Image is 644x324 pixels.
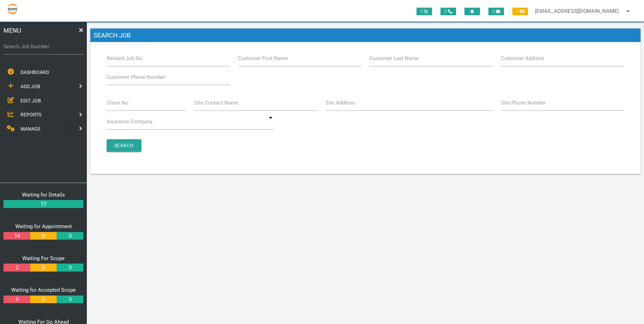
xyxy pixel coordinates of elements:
span: 0 [488,8,504,15]
label: Related Job No. [107,55,144,63]
span: REPORTS [20,112,41,117]
label: Customer Last Name [369,55,419,63]
a: Waiting for Accepted Scope [11,287,76,293]
label: Site Address [325,99,355,107]
a: 14 [3,232,30,240]
h1: Search Job [90,28,641,42]
a: Waiting For Scope [22,255,65,261]
label: Site Contact Name [194,99,238,107]
span: MENU [3,26,21,35]
span: 0 [416,8,432,15]
label: Site Phone Number [501,99,546,107]
label: Customer Address [501,55,544,63]
a: 0 [30,264,57,272]
a: 0 [30,232,57,240]
label: Customer Phone Number [107,73,165,81]
a: Waiting for Appointment [15,223,72,230]
span: MANAGE [20,126,41,132]
a: 0 [57,232,83,240]
label: Search Job Number [3,43,83,51]
span: 1 [512,8,528,15]
img: s3file [7,3,18,15]
a: 0 [57,264,83,272]
label: Claim No. [107,99,130,107]
span: EDIT JOB [20,98,41,103]
a: 0 [30,296,57,304]
span: ADD JOB [20,84,40,89]
label: Customer First Name [238,55,288,63]
span: 0 [440,8,456,15]
a: 2 [3,264,30,272]
a: 0 [57,296,83,304]
a: 12 [3,200,83,208]
span: DASHBOARD [20,69,49,75]
a: Waiting for Details [22,192,65,198]
a: 9 [3,296,30,304]
input: Search [107,139,141,152]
